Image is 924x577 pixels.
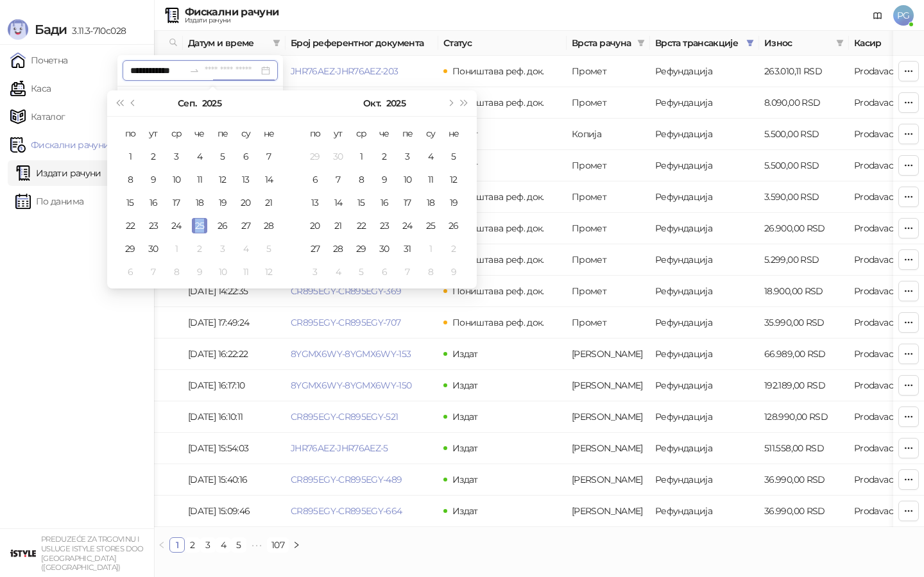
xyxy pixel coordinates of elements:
td: 2025-10-04 [234,237,257,260]
th: по [119,122,142,145]
td: 2025-10-14 [327,191,350,214]
a: JHR76AEZ-JHR76AEZ-203 [291,65,398,77]
a: CR895EGY-CR895EGY-489 [291,474,402,485]
td: 2025-10-11 [419,168,442,191]
td: 2025-10-01 [350,145,373,168]
div: 29 [123,241,138,256]
td: 2025-10-29 [350,237,373,260]
td: 2025-10-06 [119,260,142,283]
td: 2025-09-07 [257,145,280,168]
td: 2025-10-08 [165,260,188,283]
div: 30 [377,241,392,256]
td: Рефундација [650,307,759,339]
div: 22 [123,218,138,233]
span: Поништава реф. док. [452,65,544,77]
td: 2025-09-11 [188,168,211,191]
td: Аванс [567,401,650,433]
td: 5.500,00 RSD [759,119,849,150]
td: 66.989,00 RSD [759,339,849,370]
a: 4 [216,538,230,552]
div: 2 [146,149,161,164]
button: Изабери годину [386,90,406,116]
span: Поништава реф. док. [452,317,544,328]
td: 26.900,00 RSD [759,213,849,244]
td: [DATE] 14:22:35 [183,276,286,307]
div: 19 [215,195,230,210]
a: Издати рачуни [15,160,101,186]
td: 2025-09-24 [165,214,188,237]
div: Издати рачуни [185,17,278,24]
td: Промет [567,244,650,276]
td: Промет [567,150,650,181]
div: 21 [261,195,277,210]
span: filter [635,33,647,53]
td: 2025-11-02 [442,237,465,260]
div: 11 [423,172,438,187]
td: 8.090,00 RSD [759,87,849,119]
span: left [158,541,166,549]
button: Изабери месец [178,90,196,116]
span: filter [273,39,280,47]
td: 2025-09-29 [304,145,327,168]
div: 3 [400,149,415,164]
button: Изабери месец [363,90,381,116]
div: 26 [446,218,461,233]
td: 2025-09-22 [119,214,142,237]
span: Каталог [31,104,65,130]
div: 29 [307,149,323,164]
td: 2025-10-10 [396,168,419,191]
td: 2025-10-17 [396,191,419,214]
td: 2025-10-03 [211,237,234,260]
td: 2025-10-31 [396,237,419,260]
td: 5.500,00 RSD [759,150,849,181]
span: Издат [452,380,478,391]
div: 14 [261,172,277,187]
span: Бади [35,22,67,37]
span: filter [836,39,844,47]
td: 2025-09-05 [211,145,234,168]
td: 35.990,00 RSD [759,307,849,339]
td: 2025-09-13 [234,168,257,191]
a: 8YGMX6WY-8YGMX6WY-150 [291,380,412,391]
a: JHR76AEZ-JHR76AEZ-5 [291,442,388,454]
div: 12 [215,172,230,187]
div: 30 [146,241,161,256]
div: 20 [307,218,323,233]
th: по [304,122,327,145]
td: 2025-09-27 [234,214,257,237]
a: 8YGMX6WY-8YGMX6WY-153 [291,348,411,360]
li: 2 [185,537,200,553]
div: 7 [261,149,277,164]
td: 2025-10-05 [442,145,465,168]
button: Следећа година (Control + right) [458,90,472,116]
div: 3 [307,264,323,280]
div: 5 [261,241,277,256]
td: [DATE] 16:17:10 [183,370,286,401]
div: 23 [377,218,392,233]
img: 64x64-companyLogo-77b92cf4-9946-4f36-9751-bf7bb5fd2c7d.png [10,540,36,566]
li: Следећих 5 Страна [246,537,267,553]
div: 21 [330,218,346,233]
li: 1 [169,537,185,553]
button: Претходна година (Control + left) [112,90,126,116]
td: 2025-10-26 [442,214,465,237]
th: не [442,122,465,145]
div: 2 [446,241,461,256]
div: 13 [238,172,253,187]
td: 2025-09-01 [119,145,142,168]
div: 28 [330,241,346,256]
div: 9 [446,264,461,280]
td: 2025-09-03 [165,145,188,168]
td: 2025-10-07 [327,168,350,191]
td: 2025-10-07 [142,260,165,283]
div: 10 [400,172,415,187]
div: 4 [192,149,207,164]
td: Аванс [567,370,650,401]
th: пе [211,122,234,145]
td: Промет [567,87,650,119]
td: Промет [567,213,650,244]
div: 18 [423,195,438,210]
span: PG [893,5,914,26]
li: 107 [267,537,289,553]
div: 10 [215,264,230,280]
